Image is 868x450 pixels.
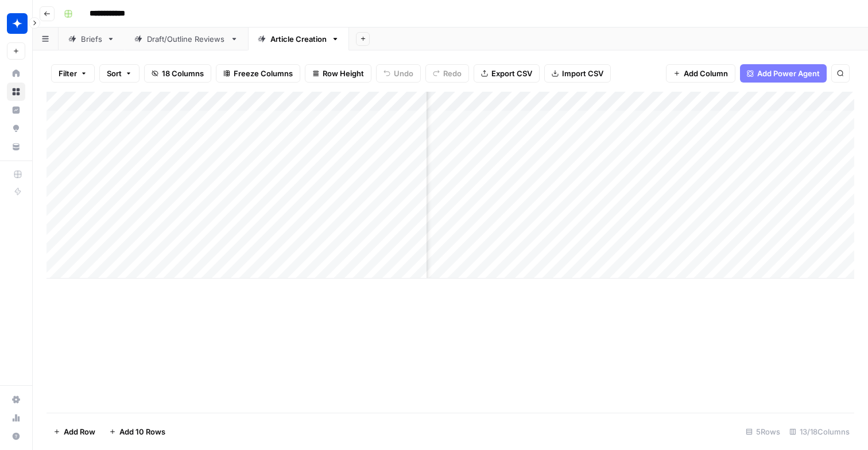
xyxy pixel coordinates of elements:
span: Add Column [684,68,728,79]
button: Row Height [305,64,371,83]
div: 13/18 Columns [785,422,854,441]
button: Add Row [46,422,102,441]
button: Undo [376,64,421,83]
span: Add Power Agent [757,68,820,79]
button: Import CSV [544,64,611,83]
button: Workspace: Wiz [7,9,25,38]
a: Settings [7,390,25,409]
div: Briefs [81,33,102,45]
a: Draft/Outline Reviews [125,28,248,50]
span: Import CSV [562,68,603,79]
button: Help + Support [7,427,25,445]
a: Briefs [59,28,125,50]
div: Article Creation [270,33,327,45]
button: Freeze Columns [216,64,300,83]
a: Opportunities [7,119,25,138]
a: Insights [7,101,25,119]
span: Undo [394,68,413,79]
span: Add 10 Rows [119,426,165,437]
button: Export CSV [474,64,540,83]
div: 5 Rows [741,422,785,441]
span: Add Row [64,426,95,437]
button: Add Power Agent [740,64,827,83]
span: Freeze Columns [234,68,293,79]
span: 18 Columns [162,68,204,79]
div: Draft/Outline Reviews [147,33,226,45]
span: Row Height [323,68,364,79]
span: Redo [443,68,462,79]
button: Filter [51,64,95,83]
button: 18 Columns [144,64,211,83]
a: Home [7,64,25,83]
button: Redo [425,64,469,83]
a: Article Creation [248,28,349,50]
img: Wiz Logo [7,13,28,34]
a: Browse [7,83,25,101]
span: Sort [107,68,122,79]
button: Add Column [666,64,735,83]
span: Filter [59,68,77,79]
button: Add 10 Rows [102,422,172,441]
span: Export CSV [491,68,532,79]
a: Usage [7,409,25,427]
button: Sort [99,64,139,83]
a: Your Data [7,138,25,156]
